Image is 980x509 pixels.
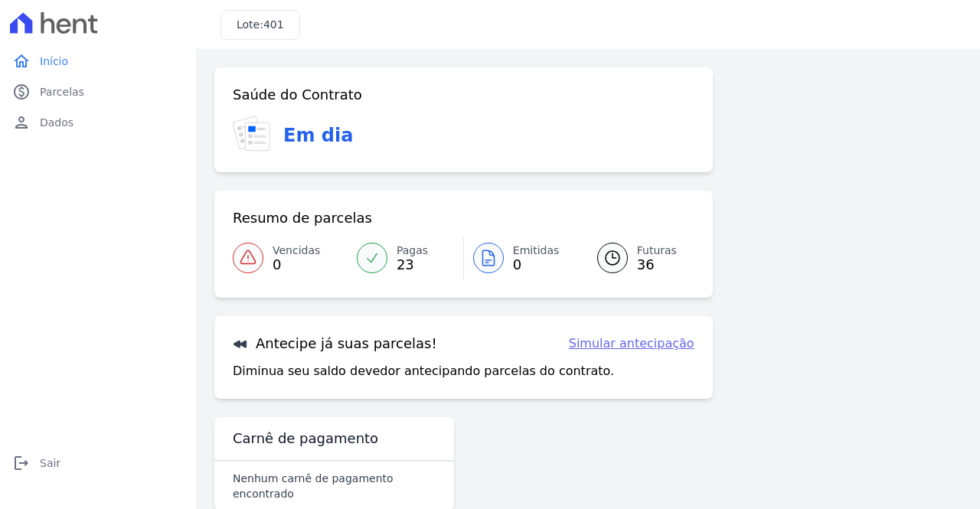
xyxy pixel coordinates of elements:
a: Emitidas 0 [464,237,579,279]
span: Vencidas [273,243,320,259]
a: homeInício [6,46,190,77]
h3: Carnê de pagamento [233,429,378,448]
span: 23 [397,259,428,271]
span: Pagas [397,243,428,259]
span: Emitidas [513,243,560,259]
span: Parcelas [40,84,84,100]
h3: Antecipe já suas parcelas! [233,334,437,353]
a: Simular antecipação [569,334,694,353]
p: Nenhum carnê de pagamento encontrado [233,471,436,501]
i: person [12,113,31,132]
h3: Lote: [237,17,284,33]
p: Diminua seu saldo devedor antecipando parcelas do contrato. [233,362,614,380]
a: Pagas 23 [348,237,463,279]
h3: Resumo de parcelas [233,209,372,227]
span: 36 [637,259,677,271]
span: Início [40,54,68,69]
span: Futuras [637,243,677,259]
i: home [12,52,31,70]
a: personDados [6,107,190,138]
span: Sair [40,455,60,471]
i: logout [12,454,31,472]
a: logoutSair [6,448,190,478]
a: Futuras 36 [579,237,694,279]
h3: Em dia [283,122,353,149]
span: Dados [40,115,73,130]
i: paid [12,83,31,101]
a: paidParcelas [6,77,190,107]
a: Vencidas 0 [233,237,348,279]
span: 401 [263,18,284,31]
h3: Saúde do Contrato [233,86,362,104]
span: 0 [513,259,560,271]
span: 0 [273,259,320,271]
